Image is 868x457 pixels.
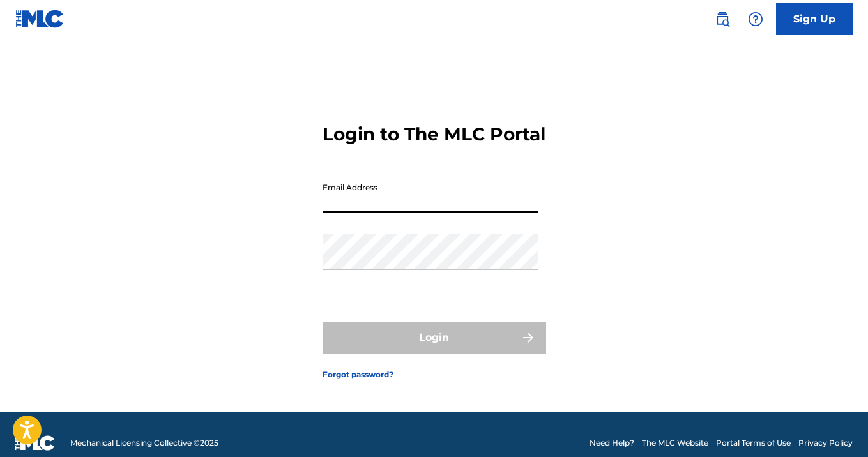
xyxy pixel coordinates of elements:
a: The MLC Website [642,437,708,449]
a: Sign Up [776,3,853,35]
img: help [748,11,763,27]
span: Mechanical Licensing Collective © 2025 [70,437,218,449]
div: Help [743,6,768,32]
a: Public Search [710,6,735,32]
img: logo [15,435,55,451]
a: Forgot password? [323,369,393,380]
img: MLC Logo [15,10,65,28]
h3: Login to The MLC Portal [323,123,545,146]
a: Privacy Policy [798,437,853,449]
a: Portal Terms of Use [716,437,791,449]
a: Need Help? [590,437,634,449]
img: search [715,11,730,27]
